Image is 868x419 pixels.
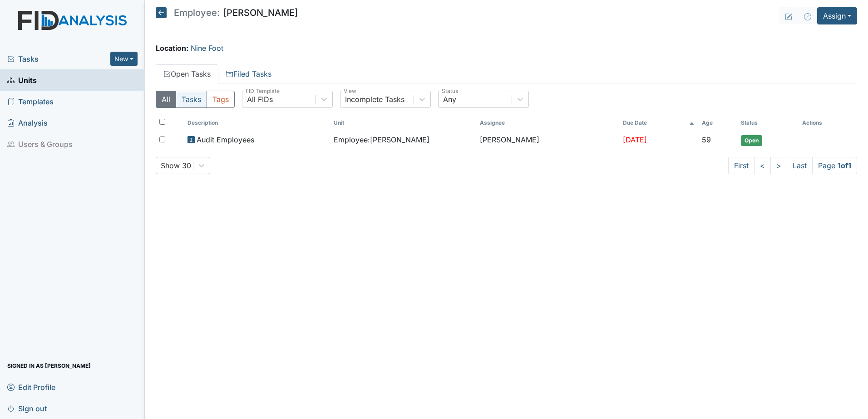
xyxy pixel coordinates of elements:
a: Nine Foot [191,44,223,53]
a: Open Tasks [156,64,218,83]
button: New [110,52,138,66]
span: Audit Employees [197,134,254,145]
a: First [728,157,755,174]
a: Filed Tasks [218,64,279,83]
span: Signed in as [PERSON_NAME] [7,359,91,373]
span: Open [741,135,762,146]
div: Show 30 [161,160,191,171]
th: Toggle SortBy [330,115,476,131]
span: [DATE] [623,135,647,144]
strong: 1 of 1 [838,161,851,170]
button: All [156,91,176,108]
a: Last [787,157,813,174]
span: 59 [702,135,711,144]
a: Tasks [7,54,110,64]
th: Toggle SortBy [619,115,698,131]
a: < [754,157,771,174]
td: [PERSON_NAME] [476,131,620,150]
th: Toggle SortBy [698,115,737,131]
span: Employee : [PERSON_NAME] [334,134,429,145]
span: Units [7,73,37,87]
th: Assignee [476,115,620,131]
button: Tags [207,91,235,108]
span: Sign out [7,401,47,415]
span: Templates [7,94,54,108]
th: Toggle SortBy [184,115,330,131]
input: Toggle All Rows Selected [159,119,165,125]
div: Any [443,94,456,105]
span: Edit Profile [7,380,55,394]
a: > [770,157,787,174]
button: Tasks [176,91,207,108]
h5: [PERSON_NAME] [156,7,298,18]
span: Employee: [174,8,220,17]
span: Analysis [7,116,48,130]
nav: task-pagination [728,157,857,174]
div: Type filter [156,91,235,108]
div: All FIDs [247,94,273,105]
th: Actions [799,115,844,131]
div: Incomplete Tasks [345,94,404,105]
th: Toggle SortBy [737,115,799,131]
strong: Location: [156,44,188,53]
span: Page [812,157,857,174]
button: Assign [817,7,857,24]
div: Open Tasks [156,91,857,174]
